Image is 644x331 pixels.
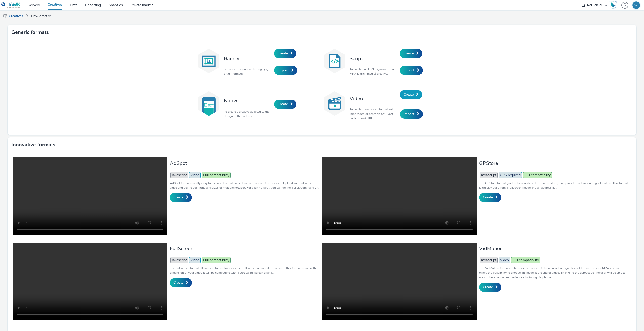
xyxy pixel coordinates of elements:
[499,172,522,178] span: GPS required
[170,181,319,190] p: AdSpot format is really easy to use and to create an interactive creative from a video. Upload yo...
[479,283,501,292] a: Create
[400,109,423,119] a: Import
[274,100,296,109] a: Create
[511,257,540,263] span: Full compatibility
[400,49,422,58] a: Create
[479,245,629,252] h3: VidMotion
[189,257,201,263] span: Video
[173,280,183,285] span: Create
[400,66,423,75] a: Import
[224,97,272,104] h3: Native
[480,172,498,178] span: Javascript
[480,257,498,263] span: Javascript
[196,48,221,74] img: banner.svg
[404,112,414,116] span: Import
[350,107,397,121] p: To create a vast video format with .mp4 video or paste an XML vast code or vast URL.
[170,245,319,252] h3: FullScreen
[196,91,221,116] img: native.svg
[11,141,55,149] h3: Innovative formats
[170,172,188,178] span: Javascript
[3,14,8,19] img: mobile
[479,160,629,167] h3: GPStore
[609,1,619,9] a: Hawk Academy
[483,285,493,289] span: Create
[29,10,54,22] a: New creative
[202,172,231,178] span: Full compatibility
[499,257,510,263] span: Video
[483,195,493,200] span: Create
[1,2,21,8] img: undefined Logo
[479,266,629,280] p: The VidMotion format enables you to create a fullscreen video regardless of the size of your MP4 ...
[350,95,397,102] h3: Video
[224,55,272,62] h3: Banner
[404,51,414,56] span: Create
[173,195,183,200] span: Create
[322,91,347,116] img: video.svg
[170,160,319,167] h3: AdSpot
[479,181,629,190] p: The GPStore format guides the mobile to the nearest store, it requires the activation of geolocat...
[274,49,296,58] a: Create
[634,1,639,9] div: SA
[609,1,617,9] img: Hawk Academy
[202,257,231,263] span: Full compatibility
[274,66,297,75] a: Import
[350,55,397,62] h3: Script
[189,172,201,178] span: Video
[278,102,288,106] span: Create
[170,257,188,263] span: Javascript
[400,90,422,99] a: Create
[170,266,319,275] p: The Fullscreen format allows you to display a video in full screen on mobile. Thanks to this form...
[224,109,272,118] p: To create a creative adapted to the design of the website.
[170,278,192,287] a: Create
[170,193,192,202] a: Create
[404,68,414,73] span: Import
[278,51,288,56] span: Create
[404,92,414,97] span: Create
[479,193,501,202] a: Create
[350,67,397,76] p: To create an HTML5 / javascript or MRAID (rich media) creative.
[278,68,289,73] span: Import
[523,172,552,178] span: Full compatibility
[11,29,49,36] h3: Generic formats
[224,67,272,76] p: To create a banner with .png, .jpg or .gif formats.
[322,48,347,74] img: code.svg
